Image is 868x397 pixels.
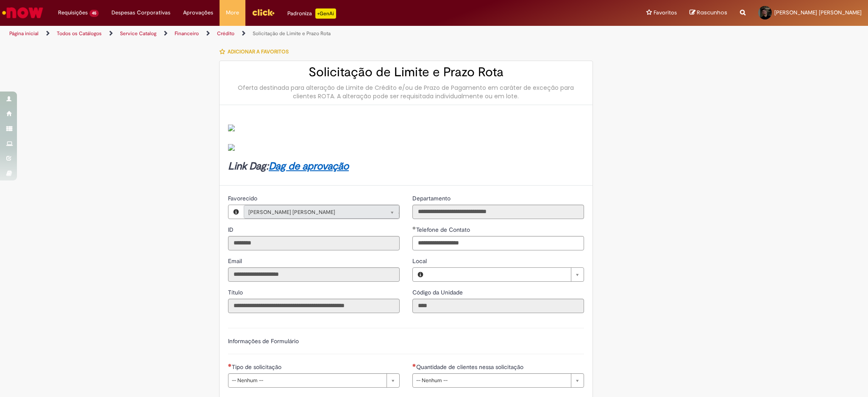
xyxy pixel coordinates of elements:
[412,236,584,250] input: Telefone de Contato
[412,194,452,202] span: Somente leitura - Departamento
[315,8,336,19] p: +GenAi
[416,374,567,387] span: -- Nenhum --
[226,8,239,17] span: More
[412,257,428,265] span: Local
[412,289,465,296] span: Somente leitura - Código da Unidade
[248,205,378,219] span: [PERSON_NAME] [PERSON_NAME]
[219,43,293,61] button: Adicionar a Favoritos
[774,9,862,16] span: [PERSON_NAME] [PERSON_NAME]
[1,4,45,21] img: ServiceNow
[183,8,213,17] span: Aprovações
[228,125,235,131] img: sys_attachment.do
[228,289,245,296] span: Somente leitura - Título
[697,8,727,17] span: Rascunhos
[287,8,336,19] div: Padroniza
[228,226,235,233] span: Somente leitura - ID
[228,65,584,79] h2: Solicitação de Limite e Prazo Rota
[228,288,245,297] label: Somente leitura - Título
[412,288,465,297] label: Somente leitura - Código da Unidade
[228,225,235,234] label: Somente leitura - ID
[690,9,727,17] a: Rascunhos
[228,299,400,313] input: Título
[412,364,416,367] span: Necessários
[120,30,156,37] a: Service Catalog
[228,160,349,173] strong: Link Dag:
[58,8,88,17] span: Requisições
[412,299,584,313] input: Código da Unidade
[252,6,275,19] img: click_logo_yellow_360x200.png
[228,257,244,265] label: Somente leitura - Email
[228,194,259,202] span: Somente leitura - Favorecido
[228,337,299,345] label: Informações de Formulário
[412,205,584,219] input: Departamento
[416,363,525,371] span: Quantidade de clientes nessa solicitação
[228,48,289,55] span: Adicionar a Favoritos
[232,363,283,371] span: Tipo de solicitação
[175,30,199,37] a: Financeiro
[428,268,584,281] a: Limpar campo Local
[111,8,170,17] span: Despesas Corporativas
[228,205,244,219] button: Favorecido, Visualizar este registro Gabriel Braga Diniz
[654,8,677,17] span: Favoritos
[57,30,102,37] a: Todos os Catálogos
[89,10,99,17] span: 45
[228,236,400,250] input: ID
[269,160,349,173] a: Dag de aprovação
[244,205,399,219] a: [PERSON_NAME] [PERSON_NAME]Limpar campo Favorecido
[413,268,428,281] button: Local, Visualizar este registro
[228,144,235,151] img: sys_attachment.do
[228,364,232,367] span: Necessários
[412,194,452,203] label: Somente leitura - Departamento
[416,226,472,233] span: Telefone de Contato
[228,267,400,282] input: Email
[228,83,584,100] div: Oferta destinada para alteração de Limite de Crédito e/ou de Prazo de Pagamento em caráter de exc...
[232,374,382,387] span: -- Nenhum --
[253,30,331,37] a: Solicitação de Limite e Prazo Rota
[9,30,39,37] a: Página inicial
[412,226,416,230] span: Obrigatório Preenchido
[6,26,572,42] ul: Trilhas de página
[217,30,234,37] a: Crédito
